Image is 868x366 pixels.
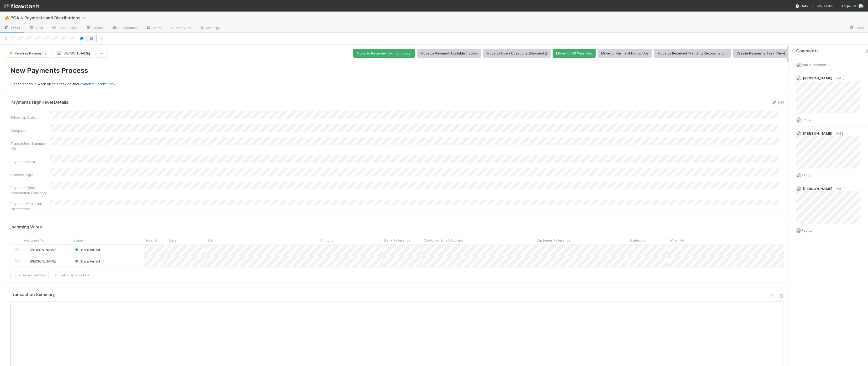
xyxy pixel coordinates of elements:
[74,247,100,252] div: Transferred
[195,24,224,32] a: Settings
[6,49,50,58] button: Pending Payment 2
[108,24,142,32] a: Automation
[10,225,42,230] h5: Incoming Wires
[802,63,830,67] span: Add a comment...
[796,117,801,123] img: avatar_c6c9a18c-a1dc-4048-8eac-219674057138.png
[384,238,411,243] span: Bank Reference
[832,187,844,191] span: [DATE]
[30,248,56,252] span: [PERSON_NAME]
[772,100,784,104] a: Edit
[74,259,100,264] div: Transferred
[51,272,92,279] button: Link an existingtask
[553,49,596,58] button: Move to IOS Wire Flag
[669,238,684,243] span: Wire Info
[4,2,39,10] img: logo-inverted-e16ddd16eac7371096b0.svg
[424,238,464,243] span: Customer Email Address
[10,141,50,151] div: Transaction Summary URL
[803,187,832,191] span: [PERSON_NAME]
[10,185,50,195] div: Payment Type/ Transaction Category
[166,24,195,32] a: Analytics
[82,24,108,32] a: Layout
[536,238,571,243] span: Customer Reference
[74,259,100,263] span: Transferred
[796,48,819,54] span: Comments
[78,82,115,86] a: Payments Parent Task
[169,238,177,243] span: Date
[801,118,813,122] span: Reply...
[73,238,83,243] span: Stage
[859,4,864,9] img: avatar_c6c9a18c-a1dc-4048-8eac-219674057138.png
[795,3,808,9] div: Help
[10,201,50,211] div: Payment Email Link Attempted?
[10,128,50,133] div: Company
[796,131,801,136] img: avatar_99e80e95-8f0d-4917-ae3c-b5dad577a2b5.png
[803,131,832,135] span: [PERSON_NAME]
[796,186,801,191] img: avatar_99e80e95-8f0d-4917-ae3c-b5dad577a2b5.png
[796,75,801,81] img: avatar_99e80e95-8f0d-4917-ae3c-b5dad577a2b5.png
[320,238,333,243] span: Amount
[801,228,813,232] span: Reply...
[145,238,157,243] span: Wire ID
[10,81,784,87] p: Please continue work on this task on the
[25,24,47,32] a: Data
[4,25,20,30] span: Tasks
[142,24,166,32] a: Team
[25,259,29,263] img: avatar_eacbd5bb-7590-4455-a9e9-12dcb5674423.png
[10,159,50,164] div: Payment Event
[803,76,832,80] span: [PERSON_NAME]
[63,51,90,55] span: [PERSON_NAME]
[10,15,88,20] span: PCA > Payments and Distributions
[10,115,50,120] div: Follow Up Date
[733,49,789,58] button: Create Payments Task (New)
[24,238,44,243] span: Assigned To
[812,4,833,8] span: My Tasks
[208,238,214,243] span: OBI
[10,172,50,177] div: Tranche Type
[74,248,100,252] span: Transferred
[10,292,55,297] h5: Transaction Summary
[24,259,56,264] div: [PERSON_NAME]
[796,173,801,178] img: avatar_c6c9a18c-a1dc-4048-8eac-219674057138.png
[4,15,9,20] span: 💰
[57,51,62,56] img: avatar_705b8750-32ac-4031-bf5f-ad93a4909bc8.png
[841,4,856,8] span: AngelList
[52,49,93,58] button: [PERSON_NAME]
[796,228,801,233] img: avatar_c6c9a18c-a1dc-4048-8eac-219674057138.png
[10,100,68,105] h5: Payments High-level Details
[630,238,646,243] span: Category
[10,66,784,77] h1: New Payments Process
[30,259,56,263] span: [PERSON_NAME]
[353,49,415,58] button: Move to Received (Txn Summary)
[24,247,56,252] div: [PERSON_NAME]
[51,25,78,30] span: Flow Builder
[598,49,652,58] button: Move to Payment Follow Ups
[832,132,844,135] span: [DATE]
[796,62,802,67] img: avatar_c6c9a18c-a1dc-4048-8eac-219674057138.png
[812,3,833,9] a: My Tasks
[10,272,49,279] button: Create a newtask
[483,49,551,58] button: Move to Open Questions (Payments)
[47,24,82,32] a: Flow Builder
[25,248,29,252] img: avatar_eacbd5bb-7590-4455-a9e9-12dcb5674423.png
[8,51,47,55] span: Pending Payment 2
[654,49,731,58] button: Move to Received (Pending Reconciliation)
[417,49,481,58] button: Move to Payment Available | Stock
[801,173,813,177] span: Reply...
[832,76,844,80] span: [DATE]
[845,24,868,32] a: Docs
